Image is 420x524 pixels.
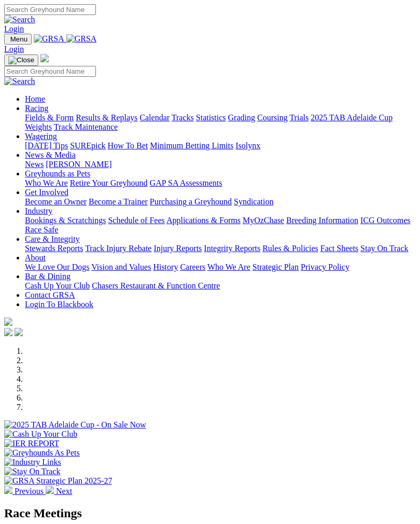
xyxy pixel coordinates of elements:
a: History [153,263,178,271]
a: 2025 TAB Adelaide Cup [311,113,393,122]
img: GRSA Strategic Plan 2025-27 [4,476,112,486]
a: Who We Are [207,263,250,271]
a: Applications & Forms [166,216,241,225]
span: Next [56,487,72,495]
div: Care & Integrity [25,244,416,253]
a: Privacy Policy [301,263,349,271]
a: SUREpick [70,141,105,150]
div: Wagering [25,141,416,150]
img: Close [8,56,34,64]
a: Syndication [234,197,273,206]
a: Integrity Reports [204,244,260,253]
a: Fact Sheets [320,244,358,253]
a: ICG Outcomes [360,216,410,225]
a: Calendar [139,113,170,122]
a: Minimum Betting Limits [150,141,233,150]
img: logo-grsa-white.png [40,54,49,62]
a: News [25,160,44,169]
a: We Love Our Dogs [25,263,89,271]
div: Get Involved [25,197,416,206]
a: Previous [4,487,46,495]
a: Become an Owner [25,197,87,206]
img: twitter.svg [15,328,23,336]
a: How To Bet [108,141,148,150]
a: Isolynx [235,141,260,150]
img: Stay On Track [4,467,60,476]
div: Greyhounds as Pets [25,178,416,188]
a: Coursing [257,113,288,122]
a: About [25,253,46,262]
img: Cash Up Your Club [4,430,77,439]
img: Industry Links [4,458,61,467]
input: Search [4,4,96,15]
a: Care & Integrity [25,235,80,243]
img: GRSA [34,34,64,44]
a: Statistics [196,113,226,122]
a: [PERSON_NAME] [46,160,111,169]
a: Weights [25,122,52,131]
a: Login [4,24,24,33]
a: News & Media [25,150,76,159]
a: Schedule of Fees [108,216,164,225]
a: Strategic Plan [253,263,299,271]
img: chevron-right-pager-white.svg [46,486,54,494]
a: Fields & Form [25,113,74,122]
button: Toggle navigation [4,54,38,66]
button: Toggle navigation [4,34,32,45]
img: Search [4,77,35,86]
h2: Race Meetings [4,506,416,520]
a: Bookings & Scratchings [25,216,106,225]
a: Greyhounds as Pets [25,169,90,178]
img: IER REPORT [4,439,59,448]
a: Stewards Reports [25,244,83,253]
a: Bar & Dining [25,272,71,281]
a: Home [25,94,45,103]
img: Search [4,15,35,24]
div: Bar & Dining [25,281,416,291]
a: Racing [25,104,48,113]
span: Previous [15,487,44,495]
a: Industry [25,206,52,215]
img: logo-grsa-white.png [4,318,12,326]
a: Contact GRSA [25,291,75,299]
a: Become a Trainer [89,197,148,206]
a: Injury Reports [153,244,202,253]
img: chevron-left-pager-white.svg [4,486,12,494]
a: Next [46,487,72,495]
img: GRSA [66,34,97,44]
a: Vision and Values [91,263,151,271]
input: Search [4,66,96,77]
img: 2025 TAB Adelaide Cup - On Sale Now [4,420,146,430]
div: Racing [25,113,416,132]
a: Retire Your Greyhound [70,178,148,187]
a: Breeding Information [286,216,358,225]
a: GAP SA Assessments [150,178,222,187]
span: Menu [10,35,27,43]
a: Results & Replays [76,113,137,122]
a: Track Maintenance [54,122,118,131]
a: Careers [180,263,205,271]
a: Login [4,45,24,53]
a: Tracks [172,113,194,122]
a: Chasers Restaurant & Function Centre [92,281,220,290]
a: Race Safe [25,225,58,234]
a: [DATE] Tips [25,141,68,150]
a: Login To Blackbook [25,300,93,309]
a: Cash Up Your Club [25,281,90,290]
img: facebook.svg [4,328,12,336]
a: Trials [289,113,309,122]
a: Get Involved [25,188,68,197]
a: Rules & Policies [262,244,318,253]
img: Greyhounds As Pets [4,448,80,458]
a: MyOzChase [243,216,284,225]
a: Grading [228,113,255,122]
div: News & Media [25,160,416,169]
a: Purchasing a Greyhound [150,197,232,206]
a: Stay On Track [360,244,408,253]
div: Industry [25,216,416,235]
a: Who We Are [25,178,68,187]
div: About [25,263,416,272]
a: Track Injury Rebate [85,244,151,253]
a: Wagering [25,132,57,141]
